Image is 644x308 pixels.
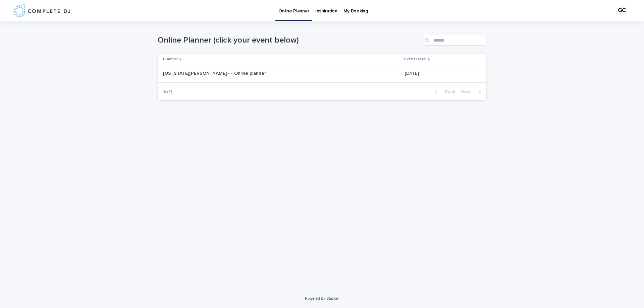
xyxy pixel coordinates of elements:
span: Back [441,89,455,94]
button: Back [430,89,458,95]
div: GC [616,5,627,16]
span: Next [461,89,475,94]
p: 1 of 1 [158,84,177,100]
button: Next [458,89,486,95]
p: Event Date [404,56,426,63]
p: [DATE] [405,69,420,76]
input: Search [423,35,486,46]
img: 8nP3zCmvR2aWrOmylPw8 [13,4,70,17]
p: [US_STATE][PERSON_NAME] - - Online planner [163,69,267,76]
tr: [US_STATE][PERSON_NAME] - - Online planner[US_STATE][PERSON_NAME] - - Online planner [DATE][DATE] [158,65,486,82]
a: Powered By Stacker [305,296,339,300]
h1: Online Planner (click your event below) [158,36,420,45]
p: Planner [163,56,178,63]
